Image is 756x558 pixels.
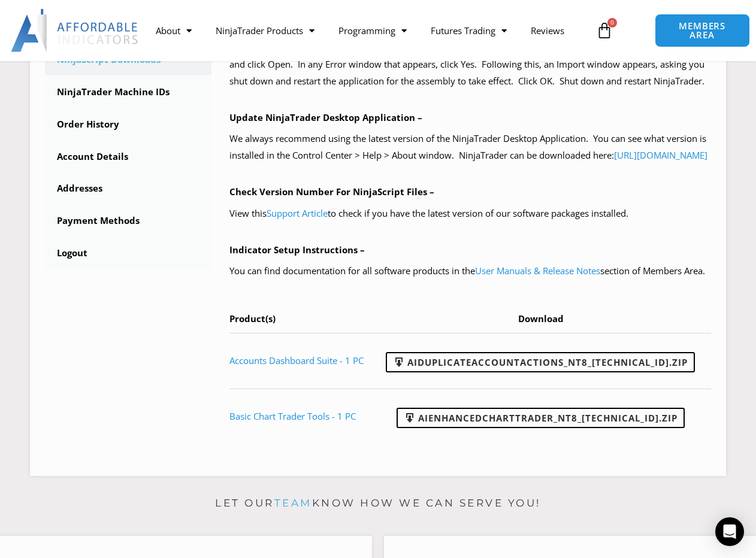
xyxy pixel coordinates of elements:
[519,17,576,44] a: Reviews
[229,111,422,123] b: Update NinjaTrader Desktop Application –
[397,408,685,428] a: AIEnhancedChartTrader_NT8_[TECHNICAL_ID].zip
[267,207,328,219] a: Support Article
[229,186,434,198] b: Check Version Number For NinjaScript Files –
[419,17,519,44] a: Futures Trading
[229,354,364,366] a: Accounts Dashboard Suite - 1 PC
[45,109,211,140] a: Order History
[45,173,211,204] a: Addresses
[229,244,365,256] b: Indicator Setup Instructions –
[229,263,711,280] p: You can find documentation for all software products in the section of Members Area.
[386,352,695,372] a: AIDuplicateAccountActions_NT8_[TECHNICAL_ID].zip
[45,141,211,172] a: Account Details
[11,9,140,52] img: LogoAI | Affordable Indicators – NinjaTrader
[229,131,711,164] p: We always recommend using the latest version of the NinjaTrader Desktop Application. You can see ...
[144,17,590,44] nav: Menu
[655,14,750,47] a: MEMBERS AREA
[45,238,211,269] a: Logout
[614,149,707,161] a: [URL][DOMAIN_NAME]
[45,77,211,108] a: NinjaTrader Machine IDs
[578,13,631,48] a: 0
[518,313,564,325] span: Download
[229,205,711,222] p: View this to check if you have the latest version of our software packages installed.
[607,18,617,28] span: 0
[204,17,326,44] a: NinjaTrader Products
[475,265,600,277] a: User Manuals & Release Notes
[229,313,276,325] span: Product(s)
[229,40,711,90] p: In the Control Center window, select Tools > Import > NinjaScript Add-On. Locate the saved NinjaS...
[274,497,312,509] a: team
[326,17,419,44] a: Programming
[229,410,356,422] a: Basic Chart Trader Tools - 1 PC
[667,22,737,40] span: MEMBERS AREA
[715,517,744,546] div: Open Intercom Messenger
[144,17,204,44] a: About
[45,205,211,236] a: Payment Methods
